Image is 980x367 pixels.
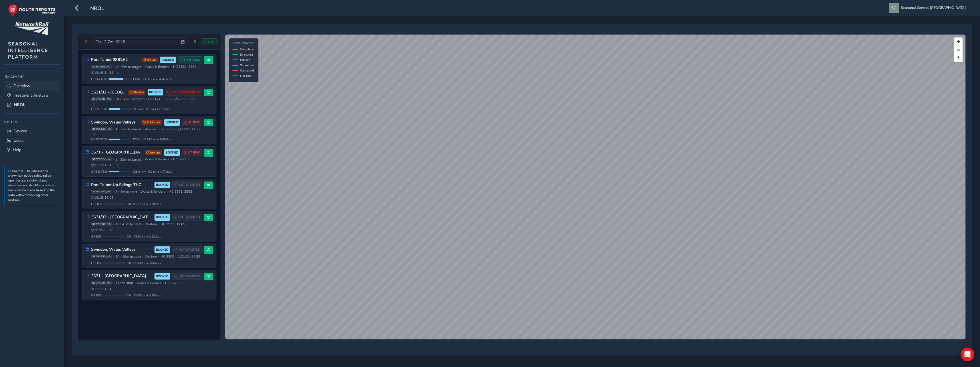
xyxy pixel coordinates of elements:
span: ST878525_v5 [91,281,112,285]
span: 20:55 - 09:20 [175,97,198,101]
span: ST878585_v3 [91,97,112,101]
span: 10h 49m to start [115,254,141,259]
img: customer logo [15,22,49,35]
span: HC: 3S61, 3S62 [169,190,192,194]
span: Executed [240,53,253,57]
span: • [171,65,172,68]
span: Western [144,222,157,226]
span: • [166,190,168,193]
button: Zoom in [954,37,963,46]
span: 4h 27m to target [115,127,141,131]
span: HC: 3S59 [160,254,174,259]
span: 11h to start [115,281,133,285]
span: NROL [90,5,104,13]
span: Wales & Borders [145,65,169,69]
span: • [158,255,159,258]
span: AT RISK [188,120,200,125]
span: 39m late [145,150,162,155]
span: • [175,255,176,258]
span: GPS 0 % [91,293,102,298]
span: 18:15 - 14:38 [91,71,114,75]
span: 21:12 - 15:45 [91,163,114,167]
div: Open Intercom Messenger [961,348,974,361]
span: 8h 3m to start [115,190,137,194]
span: 208.6 mi / 446.0 mi • 34 / 77 sites [132,169,172,174]
span: 0.0 mi / 194.1 mi • 0 / 52 sites [127,234,161,239]
span: GPS 50.55 % [91,137,107,141]
span: ST882444_v4 [91,190,112,194]
span: GPS 51.16 % [91,107,107,111]
span: BOOKED [162,58,174,62]
span: 0.0 mi / 304.9 mi • 0 / 86 sites [127,261,161,265]
span: • [138,190,139,193]
span: • [185,223,186,226]
div: Treatment [4,73,60,81]
img: rr logo [8,4,56,17]
span: • [113,223,114,226]
button: Previous day [81,38,91,45]
span: • [188,158,189,161]
a: NROL [4,100,60,109]
span: ST898450_v3 [91,255,112,259]
span: 18:15 - 15:08 [91,196,114,200]
span: 5h 33m to target [115,157,141,162]
span: Completed [240,47,255,51]
a: Overview [4,81,60,91]
span: BOOKED [156,274,168,279]
span: 0.0 mi / 460.5 mi • 0 / 78 sites [127,293,161,298]
h3: Swindon, Wales Valleys [91,247,152,252]
span: Help [13,147,21,153]
span: AT RISK [188,150,200,155]
canvas: Map [225,35,965,339]
span: 20:55 - 09:19 [91,228,114,232]
span: 0.0 mi / 277.1 mi • 0 / 78 sites [127,202,161,206]
span: Submitted [240,63,254,67]
span: • [113,158,114,161]
span: Thu [96,39,102,44]
span: • [113,282,114,285]
span: • [113,65,114,68]
span: Booked [240,58,250,62]
h3: 3S71 - [GEOGRAPHIC_DATA] [91,150,143,155]
span: HC: 3S31, 3S32 [148,97,172,101]
span: Treatment Analysis [14,93,48,98]
span: 135.0 mi / 208.2 mi • 31 / 47 sites [132,77,172,81]
span: • [176,128,177,131]
a: Devices [4,126,60,136]
span: • [113,97,114,101]
span: 21:01 - 14:39 [178,127,200,131]
span: ON TRACK [184,58,200,62]
span: Overdue [115,97,129,101]
span: GPS 0 % [91,202,102,206]
div: System [4,118,60,126]
span: ST882360_v7 [91,65,112,69]
span: • [142,223,143,226]
span: BOOKED [166,120,178,125]
span: • [113,190,114,193]
span: Overview [13,83,30,89]
span: GPS 0 % [91,261,102,265]
span: 39m late [128,90,145,95]
span: GPS 64.83 % [91,77,107,81]
span: HC: 3S71 [173,157,187,161]
span: • [142,65,144,68]
a: Users [4,136,60,145]
span: • [142,158,144,161]
span: BOOKED [149,90,162,95]
span: GPS 0 % [91,234,102,239]
h3: Port Talbot 3S61,62 [91,57,140,62]
button: Seasonal Control [GEOGRAPHIC_DATA] [889,3,968,13]
span: BOOKED [156,183,168,187]
span: SEASONAL INTELLIGENCE PLATFORM [8,41,48,60]
span: ST878524_v4 [91,157,112,161]
span: • [193,190,194,193]
span: Wales & Borders [137,281,161,285]
span: 2 Oct [104,39,114,45]
span: • [113,128,114,131]
span: 21:01 - 14:39 [178,254,200,259]
span: • [171,158,172,161]
h3: Swindon, Wales Valleys [91,120,139,125]
span: Western [144,254,157,259]
span: • [146,97,147,101]
span: Wales & Borders [140,190,165,194]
